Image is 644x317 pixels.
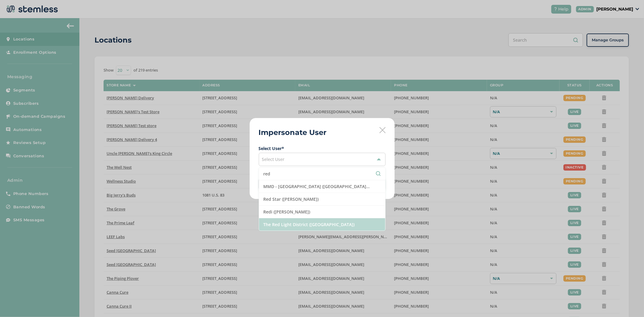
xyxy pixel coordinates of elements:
li: MMD - [GEOGRAPHIC_DATA] ([GEOGRAPHIC_DATA][PERSON_NAME]) [259,180,385,193]
span: Select User [262,156,285,162]
input: Search [264,171,381,177]
li: Redi ([PERSON_NAME]) [259,206,385,218]
label: Select User [259,145,386,152]
li: The Red Light District ([GEOGRAPHIC_DATA]) [259,218,385,231]
iframe: Chat Widget [614,288,644,317]
li: Red Star ([PERSON_NAME]) [259,193,385,206]
h2: Impersonate User [259,127,327,138]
